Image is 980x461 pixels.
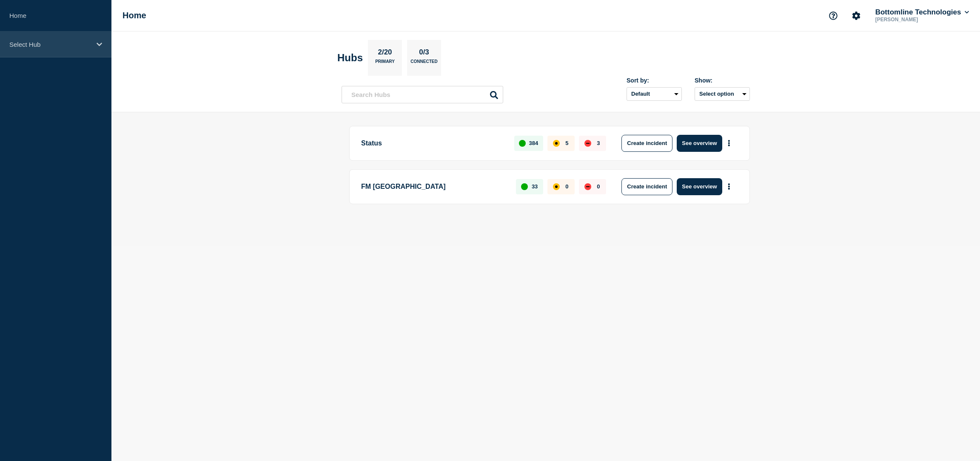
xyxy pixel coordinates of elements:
p: [PERSON_NAME] [874,17,962,23]
p: FM [GEOGRAPHIC_DATA] [361,178,506,195]
p: 0 [597,183,600,190]
div: down [584,183,591,190]
button: Create incident [621,178,672,195]
button: Account settings [847,7,865,25]
p: 0/3 [416,48,433,59]
p: Status [361,135,504,152]
p: 0 [565,183,568,190]
h1: Home [122,11,146,20]
button: Select option [695,87,750,101]
p: 2/20 [375,48,395,59]
div: down [584,140,591,147]
button: See overview [677,135,722,152]
p: Connected [410,59,437,68]
p: 5 [565,140,568,146]
button: Bottomline Technologies [874,8,971,17]
div: affected [553,183,560,190]
p: 33 [532,183,538,190]
input: Search Hubs [342,86,503,103]
div: Sort by: [627,77,682,84]
p: 3 [597,140,600,146]
div: up [519,140,526,147]
div: up [521,183,528,190]
div: Show: [695,77,750,84]
button: Create incident [621,135,672,152]
button: More actions [724,135,735,151]
h2: Hubs [337,52,363,64]
p: Primary [375,59,395,68]
button: Support [824,7,842,25]
p: 384 [529,140,538,146]
button: More actions [724,179,735,194]
div: affected [553,140,560,147]
button: See overview [677,178,722,195]
p: Select Hub [9,41,91,48]
select: Sort by [627,87,682,101]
